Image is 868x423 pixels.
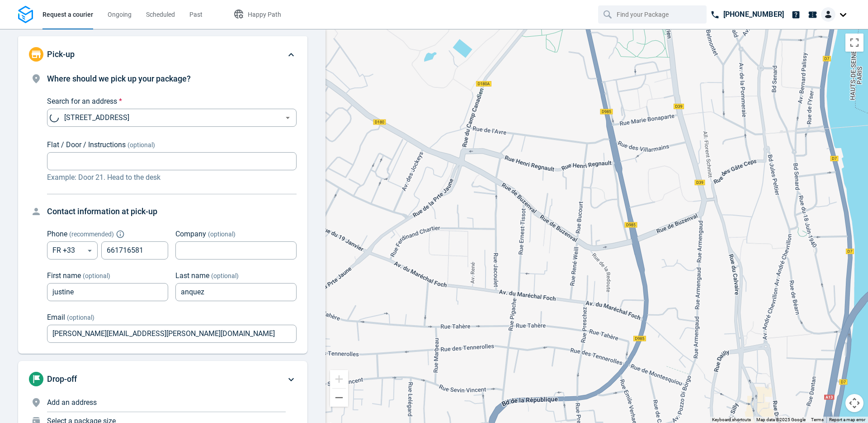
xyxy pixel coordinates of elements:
[18,6,33,24] img: Logo
[47,374,77,384] span: Drop-off
[47,205,297,218] h4: Contact information at pick-up
[47,74,191,83] span: Where should we pick up your package?
[47,313,65,322] span: Email
[118,231,123,237] button: Explain "Recommended"
[47,241,98,260] div: FR +33
[211,272,239,279] span: (optional)
[811,417,824,422] a: Terms
[175,230,206,238] span: Company
[330,389,348,407] button: Zoom out
[821,7,835,22] img: Client
[83,272,110,279] span: (optional)
[47,230,67,238] span: Phone
[47,140,126,149] span: Flat / Door / Instructions
[723,9,784,20] p: [PHONE_NUMBER]
[282,112,293,124] button: Open
[328,411,358,423] a: Open this area in Google Maps (opens a new window)
[330,370,348,388] button: Zoom in
[845,394,863,412] button: Map camera controls
[712,417,751,423] button: Keyboard shortcuts
[189,11,203,18] span: Past
[208,231,236,238] span: (optional)
[47,49,75,59] span: Pick-up
[146,11,175,18] span: Scheduled
[845,34,863,52] button: Toggle fullscreen view
[248,11,281,18] span: Happy Path
[18,72,307,354] div: Pick-up
[707,5,788,24] a: [PHONE_NUMBER]
[127,141,155,149] span: (optional)
[617,6,690,23] input: Find your Package
[42,11,93,18] span: Request a courier
[108,11,132,18] span: Ongoing
[47,172,297,183] p: Example: Door 21. Head to the desk
[829,417,865,422] a: Report a map error
[69,231,114,238] span: ( recommended )
[47,97,117,106] span: Search for an address
[47,398,97,407] span: Add an address
[328,411,358,423] img: Google
[756,417,806,422] span: Map data ©2025 Google
[47,271,81,280] span: First name
[67,314,94,321] span: (optional)
[175,271,209,280] span: Last name
[18,36,307,72] div: Pick-up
